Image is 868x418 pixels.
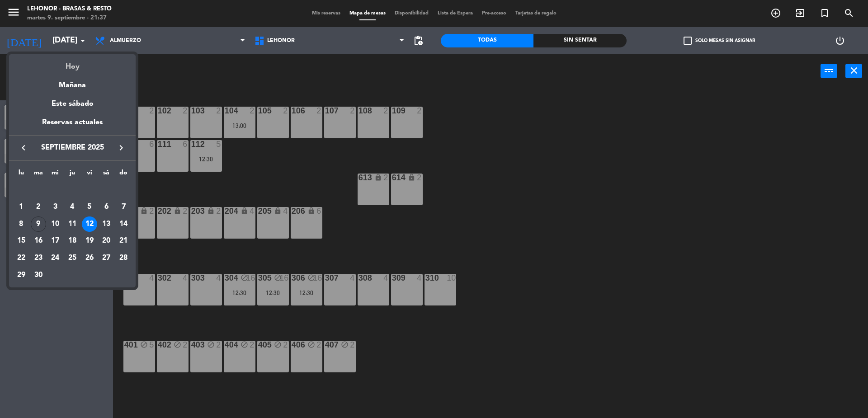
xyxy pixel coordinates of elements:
div: 27 [99,250,114,266]
div: 24 [47,250,63,266]
td: 5 de septiembre de 2025 [81,198,98,216]
div: 5 [82,199,97,215]
td: 22 de septiembre de 2025 [13,249,30,267]
div: 21 [116,233,131,249]
div: 13 [99,216,114,232]
div: Este sábado [9,91,136,117]
td: 17 de septiembre de 2025 [47,232,64,249]
td: 19 de septiembre de 2025 [81,232,98,249]
td: 15 de septiembre de 2025 [13,232,30,249]
td: 10 de septiembre de 2025 [47,216,64,233]
td: 14 de septiembre de 2025 [115,216,132,233]
td: 9 de septiembre de 2025 [30,216,47,233]
div: 10 [47,216,63,232]
th: viernes [81,168,98,182]
div: Hoy [9,54,136,73]
div: 12 [82,216,97,232]
div: 26 [82,250,97,266]
td: 16 de septiembre de 2025 [30,232,47,249]
th: miércoles [47,168,64,182]
div: Reservas actuales [9,117,136,135]
td: SEP. [13,181,132,198]
div: 15 [14,233,29,249]
div: 3 [47,199,63,215]
div: 1 [14,199,29,215]
td: 26 de septiembre de 2025 [81,249,98,267]
td: 11 de septiembre de 2025 [64,216,81,233]
td: 7 de septiembre de 2025 [115,198,132,216]
td: 23 de septiembre de 2025 [30,249,47,267]
div: 29 [14,268,29,283]
td: 3 de septiembre de 2025 [47,198,64,216]
th: lunes [13,168,30,182]
div: Mañana [9,73,136,91]
div: 16 [31,233,46,249]
td: 18 de septiembre de 2025 [64,232,81,249]
i: keyboard_arrow_left [18,142,29,153]
td: 21 de septiembre de 2025 [115,232,132,249]
th: domingo [115,168,132,182]
div: 28 [116,250,131,266]
td: 28 de septiembre de 2025 [115,249,132,267]
div: 14 [116,216,131,232]
div: 18 [65,233,80,249]
div: 22 [14,250,29,266]
td: 13 de septiembre de 2025 [98,216,115,233]
td: 4 de septiembre de 2025 [64,198,81,216]
th: sábado [98,168,115,182]
td: 2 de septiembre de 2025 [30,198,47,216]
div: 4 [65,199,80,215]
div: 19 [82,233,97,249]
td: 30 de septiembre de 2025 [30,267,47,284]
div: 8 [14,216,29,232]
div: 9 [31,216,46,232]
td: 25 de septiembre de 2025 [64,249,81,267]
td: 1 de septiembre de 2025 [13,198,30,216]
td: 27 de septiembre de 2025 [98,249,115,267]
th: jueves [64,168,81,182]
div: 23 [31,250,46,266]
th: martes [30,168,47,182]
span: septiembre 2025 [32,142,113,154]
td: 29 de septiembre de 2025 [13,267,30,284]
div: 30 [31,268,46,283]
td: 24 de septiembre de 2025 [47,249,64,267]
td: 12 de septiembre de 2025 [81,216,98,233]
div: 17 [47,233,63,249]
div: 25 [65,250,80,266]
div: 2 [31,199,46,215]
td: 20 de septiembre de 2025 [98,232,115,249]
td: 6 de septiembre de 2025 [98,198,115,216]
button: keyboard_arrow_right [113,142,129,154]
i: keyboard_arrow_right [116,142,127,153]
td: 8 de septiembre de 2025 [13,216,30,233]
div: 6 [99,199,114,215]
div: 20 [99,233,114,249]
div: 7 [116,199,131,215]
button: keyboard_arrow_left [15,142,32,154]
div: 11 [65,216,80,232]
